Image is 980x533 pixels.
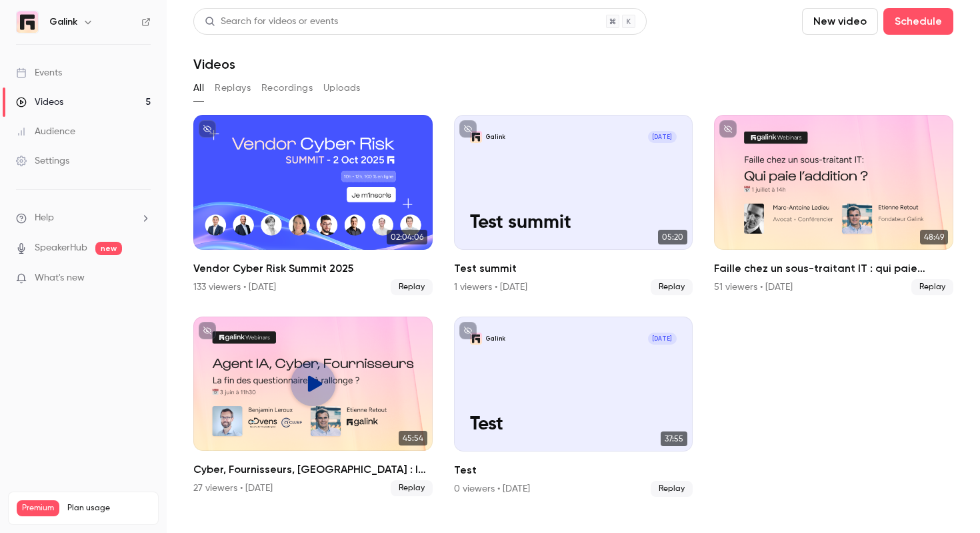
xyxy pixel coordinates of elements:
ul: Videos [193,115,953,497]
div: Events [16,66,62,79]
li: Faille chez un sous-traitant IT : qui paie l’addition ? [714,115,953,295]
button: unpublished [459,322,477,339]
div: 0 viewers • [DATE] [454,482,530,496]
li: Test summit [454,115,693,295]
a: 45:54Cyber, Fournisseurs, [GEOGRAPHIC_DATA] : la fin des questionnaires à rallonge ?27 viewers • ... [193,317,433,497]
span: new [95,242,122,255]
button: All [193,77,204,99]
p: Test summit [470,212,677,233]
span: What's new [35,271,85,285]
a: Test summitGalink[DATE]Test summit05:20Test summit1 viewers • [DATE]Replay [454,115,693,295]
button: Replays [215,77,251,99]
li: Cyber, Fournisseurs, IA : la fin des questionnaires à rallonge ? [193,317,433,497]
a: SpeakerHub [35,241,87,255]
span: Help [35,211,54,225]
li: Test [454,317,693,497]
button: unpublished [719,120,737,138]
button: Schedule [883,8,953,35]
button: unpublished [459,120,477,138]
span: Premium [17,500,59,516]
span: 48:49 [920,230,948,244]
div: Audience [16,125,75,138]
div: Search for videos or events [205,15,338,29]
button: unpublished [199,120,216,138]
span: 45:54 [399,431,427,446]
section: Videos [193,8,953,525]
button: New video [802,8,878,35]
button: Recordings [261,77,313,99]
div: 133 viewers • [DATE] [193,281,276,294]
p: Galink [486,335,505,343]
p: Test [470,413,677,435]
h2: Test summit [454,260,693,277]
span: Replay [651,279,693,295]
span: Replay [391,480,433,496]
span: Replay [911,279,953,295]
h2: Faille chez un sous-traitant IT : qui paie l’addition ? [714,260,953,277]
h2: Cyber, Fournisseurs, [GEOGRAPHIC_DATA] : la fin des questionnaires à rallonge ? [193,462,433,478]
span: 02:04:06 [387,230,427,244]
span: Plan usage [67,503,150,514]
li: Vendor Cyber Risk Summit 2025 [193,115,433,295]
span: 37:55 [661,431,687,446]
h6: Galink [49,15,77,29]
a: TestGalink[DATE]Test37:55Test0 viewers • [DATE]Replay [454,317,693,497]
h1: Videos [193,56,235,72]
span: [DATE] [648,131,677,143]
span: [DATE] [648,333,677,345]
p: Galink [486,133,505,141]
a: 02:04:06Vendor Cyber Risk Summit 2025133 viewers • [DATE]Replay [193,115,433,295]
li: help-dropdown-opener [16,211,151,225]
div: 27 viewers • [DATE] [193,482,273,495]
div: Videos [16,96,63,109]
a: 48:49Faille chez un sous-traitant IT : qui paie l’addition ?51 viewers • [DATE]Replay [714,115,953,295]
div: 51 viewers • [DATE] [714,281,793,294]
button: Uploads [323,77,361,99]
span: Replay [391,279,433,295]
h2: Vendor Cyber Risk Summit 2025 [193,260,433,277]
span: Replay [651,481,693,497]
h2: Test [454,462,693,478]
img: Galink [17,11,38,33]
div: 1 viewers • [DATE] [454,281,527,294]
span: 05:20 [658,230,687,244]
div: Settings [16,154,69,168]
button: unpublished [199,322,216,339]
